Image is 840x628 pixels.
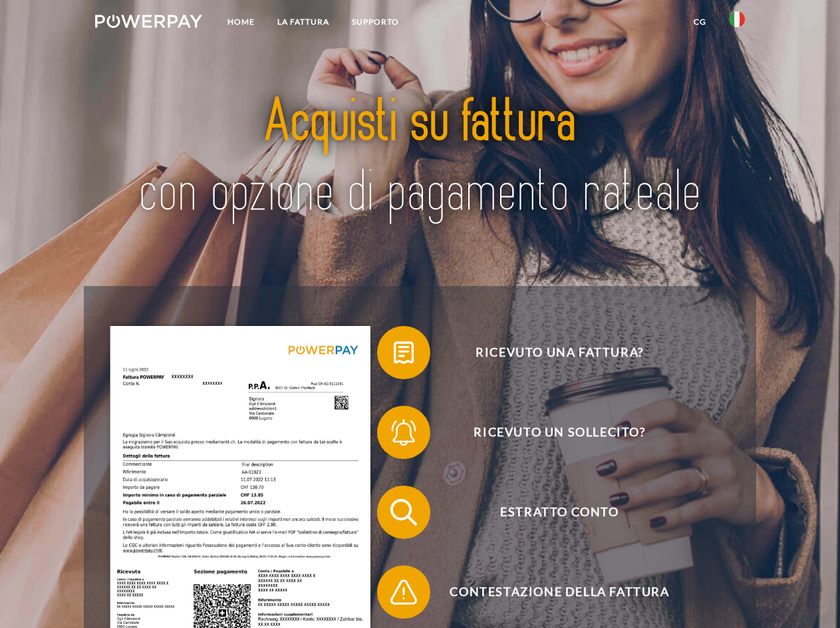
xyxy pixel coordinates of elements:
button: Ricevuto una fattura? [377,326,723,379]
img: logo-powerpay-white.svg [95,15,202,28]
img: title-powerpay_it.svg [127,63,713,253]
iframe: Pulsante per aprire la finestra di messaggistica [787,575,829,617]
img: qb_bill.svg [387,336,420,369]
button: Contestazione della fattura [377,565,723,619]
img: qb_bell.svg [387,416,420,449]
a: Supporto [341,10,410,34]
a: CG [682,10,718,34]
a: Home [216,10,266,34]
img: qb_search.svg [387,496,420,529]
span: Ricevuto un sollecito? [396,406,722,459]
button: Estratto conto [377,486,723,539]
button: Ricevuto un sollecito? [377,406,723,459]
a: LA FATTURA [266,10,341,34]
span: Ricevuto una fattura? [396,326,722,379]
span: Estratto conto [396,486,722,539]
span: Contestazione della fattura [396,565,722,619]
img: qb_warning.svg [387,575,420,609]
img: it [729,11,745,27]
